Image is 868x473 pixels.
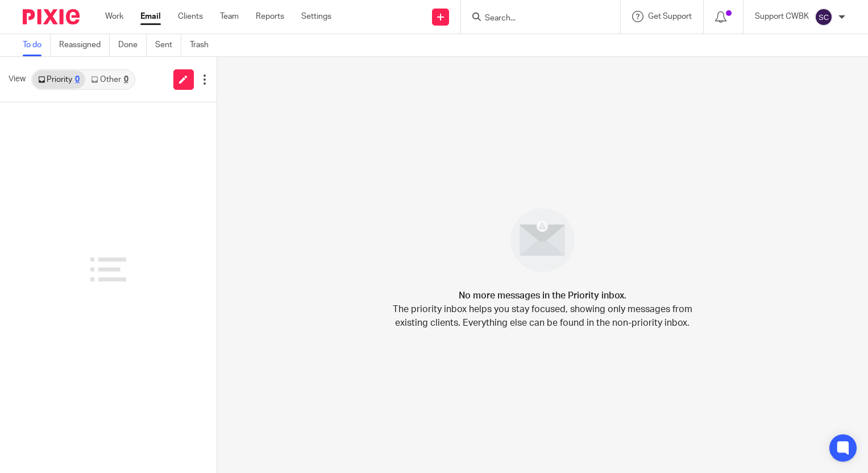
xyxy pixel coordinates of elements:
[648,13,692,20] span: Get Support
[118,34,147,56] a: Done
[220,11,239,22] a: Team
[190,34,217,56] a: Trash
[23,9,80,24] img: Pixie
[140,11,161,22] a: Email
[503,201,582,280] img: image
[256,11,284,22] a: Reports
[301,11,331,22] a: Settings
[815,8,833,26] img: svg%3E
[75,76,80,84] div: 0
[178,11,203,22] a: Clients
[59,34,110,56] a: Reassigned
[105,11,123,22] a: Work
[755,11,809,22] p: Support CWBK
[23,34,51,56] a: To do
[459,289,626,302] h4: No more messages in the Priority inbox.
[9,73,26,85] span: View
[124,76,128,84] div: 0
[155,34,181,56] a: Sent
[392,302,693,330] p: The priority inbox helps you stay focused, showing only messages from existing clients. Everythin...
[32,70,85,89] a: Priority0
[85,70,134,89] a: Other0
[484,14,586,24] input: Search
